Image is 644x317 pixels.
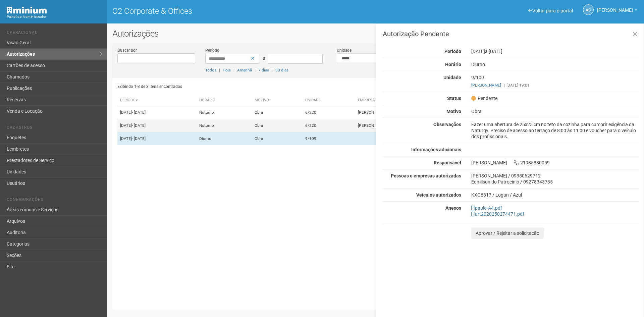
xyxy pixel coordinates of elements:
th: Empresa [355,95,446,106]
strong: Unidade [443,75,461,80]
div: Exibindo 1-3 de 3 itens encontrados [117,82,374,92]
th: Unidade [303,95,355,106]
td: [DATE] [117,119,197,132]
div: KXO6817 / Logan / Azul [471,192,639,198]
td: [PERSON_NAME] [355,119,446,132]
button: Aprovar / Rejeitar a solicitação [471,227,544,239]
strong: Horário [445,62,461,67]
a: [PERSON_NAME] [471,83,501,88]
div: Edmilson do Patrocinio / 09278343735 [471,179,639,185]
a: art2020250274471.pdf [471,211,524,217]
span: Ana Carla de Carvalho Silva [597,1,633,13]
div: [PERSON_NAME] / 09350629712 [471,173,639,179]
th: Período [117,95,197,106]
span: | [219,68,220,72]
img: Minium [7,7,47,14]
label: Unidade [337,47,352,53]
li: Cadastros [7,125,102,132]
td: [DATE] [117,132,197,145]
strong: Motivo [446,109,461,114]
td: Noturno [197,119,252,132]
td: Obra [252,132,303,145]
strong: Anexos [445,205,461,211]
a: Voltar para o portal [528,8,573,13]
span: - [DATE] [132,123,146,128]
div: Fazer uma abertura de 25x25 cm no teto da cozinha para cumprir exigência da Naturgy. Preciso de a... [466,121,644,140]
div: [PERSON_NAME] 21985880059 [466,160,644,166]
div: Obra [466,108,644,114]
td: 9/109 [303,132,355,145]
strong: Período [444,49,461,54]
td: 6/220 [303,106,355,119]
h1: O2 Corporate & Offices [112,7,371,15]
h2: Autorizações [112,29,639,39]
li: Operacional [7,30,102,37]
label: Buscar por [117,47,137,53]
span: Pendente [471,95,497,101]
th: Horário [197,95,252,106]
a: paulo-A4.pdf [471,205,502,211]
span: | [233,68,234,72]
a: Todos [205,68,216,72]
strong: Observações [433,122,461,127]
td: [DATE] [117,106,197,119]
div: [DATE] 19:01 [471,82,639,88]
td: Obra [252,106,303,119]
td: 6/220 [303,119,355,132]
th: Motivo [252,95,303,106]
div: [DATE] [466,48,644,54]
label: Período [205,47,219,53]
strong: Informações adicionais [411,147,461,152]
td: [PERSON_NAME] [355,106,446,119]
a: [PERSON_NAME] [597,8,637,14]
strong: Pessoas e empresas autorizadas [391,173,461,178]
span: | [272,68,273,72]
strong: Veículos autorizados [416,192,461,198]
a: Amanhã [237,68,252,72]
div: Diurno [466,61,644,67]
a: 30 dias [275,68,288,72]
span: - [DATE] [132,110,146,115]
span: | [504,83,505,88]
td: Obra [252,119,303,132]
span: | [255,68,256,72]
span: a [DATE] [485,49,502,54]
div: 9/109 [466,74,644,88]
div: Painel do Administrador [7,14,102,20]
strong: Responsável [434,160,461,165]
a: 7 dias [258,68,269,72]
td: Diurno [197,132,252,145]
a: AC [583,4,594,15]
span: a [263,55,265,61]
td: Noturno [197,106,252,119]
h3: Autorização Pendente [383,31,639,37]
a: Hoje [223,68,231,72]
span: - [DATE] [132,136,146,141]
li: Configurações [7,197,102,204]
strong: Status [447,96,461,101]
